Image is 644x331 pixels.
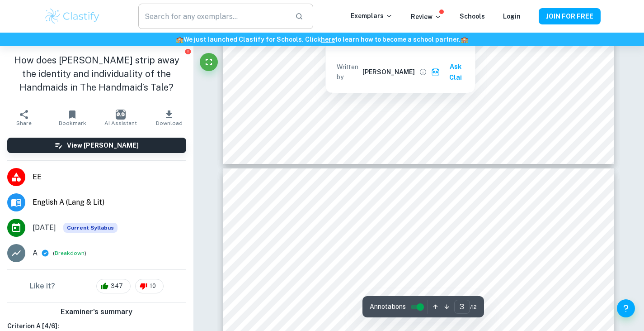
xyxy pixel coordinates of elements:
[138,4,287,29] input: Search for any exemplars...
[67,140,139,150] h6: View [PERSON_NAME]
[460,13,485,20] a: Schools
[16,120,32,126] span: Share
[4,307,190,317] h6: Examiner's summary
[417,66,429,78] button: View full profile
[59,120,86,126] span: Bookmark
[33,172,186,182] span: EE
[370,302,406,312] span: Annotations
[55,249,85,257] button: Breakdown
[539,8,601,24] button: JOIN FOR FREE
[351,11,393,21] p: Exemplars
[7,321,186,331] h6: Criterion A [ 4 / 6 ]:
[337,62,361,82] p: Written by
[96,279,131,293] div: 347
[321,36,335,43] a: here
[176,36,183,43] span: 🏫
[470,303,477,311] span: / 12
[431,68,440,77] img: clai.svg
[145,105,193,130] button: Download
[30,281,55,292] h6: Like it?
[104,120,137,126] span: AI Assistant
[362,67,415,77] h6: [PERSON_NAME]
[63,223,118,233] span: Current Syllabus
[7,138,186,153] button: View [PERSON_NAME]
[106,282,128,291] span: 347
[156,120,183,126] span: Download
[617,299,635,317] button: Help and Feedback
[53,249,86,258] span: ( )
[63,223,118,233] div: This exemplar is based on the current syllabus. Feel free to refer to it for inspiration/ideas wh...
[44,7,101,25] img: Clastify logo
[503,13,521,20] a: Login
[411,12,442,22] p: Review
[33,197,186,208] span: English A (Lang & Lit)
[33,222,56,233] span: [DATE]
[7,53,186,94] h1: How does [PERSON_NAME] strip away the identity and individuality of the Handmaids in The Handmaid...
[135,279,164,293] div: 10
[48,105,97,130] button: Bookmark
[461,36,468,43] span: 🏫
[116,110,126,120] img: AI Assistant
[33,248,38,259] p: A
[185,48,192,55] button: Report issue
[200,53,218,71] button: Fullscreen
[97,105,145,130] button: AI Assistant
[429,58,471,86] button: Ask Clai
[145,282,161,291] span: 10
[2,34,642,44] h6: We just launched Clastify for Schools. Click to learn how to become a school partner.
